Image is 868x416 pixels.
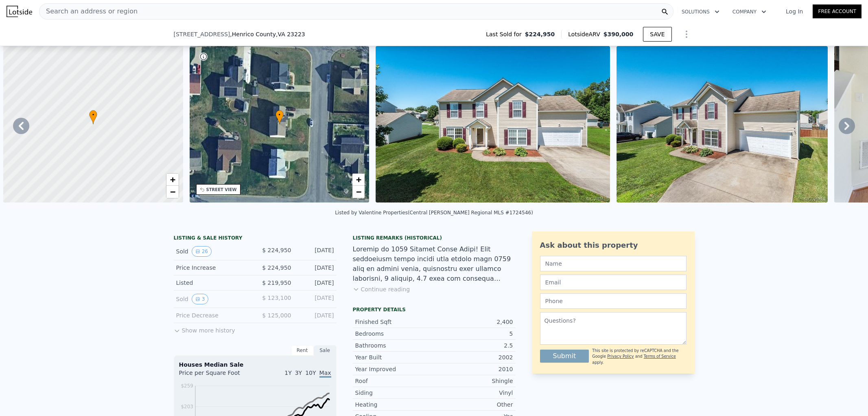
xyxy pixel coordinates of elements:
tspan: $259 [181,383,193,389]
div: Siding [355,389,434,397]
span: + [356,174,361,185]
tspan: $203 [181,404,193,409]
input: Phone [540,293,687,309]
div: Listing Remarks (Historical) [353,235,516,241]
span: − [356,187,361,197]
div: Heating [355,401,434,409]
div: Listed by Valentine Properties (Central [PERSON_NAME] Regional MLS #1724546) [335,210,533,216]
div: Price per Square Foot [179,369,255,382]
span: Max [319,370,331,378]
a: Log In [776,7,813,15]
div: Ask about this property [540,240,687,251]
span: Search an address or region [39,7,138,16]
a: Zoom out [166,186,179,198]
div: [DATE] [298,311,334,319]
a: Zoom in [166,174,179,186]
span: Lotside ARV [568,30,603,38]
div: Roof [355,377,434,385]
div: Sold [176,294,249,304]
span: [STREET_ADDRESS] [174,30,230,38]
img: Sale: 117266256 Parcel: 99113207 [617,46,828,202]
div: 2010 [434,365,513,373]
div: LISTING & SALE HISTORY [174,235,337,243]
div: Bathrooms [355,341,434,350]
div: Other [434,401,513,409]
div: Price Decrease [176,311,249,319]
div: Bedrooms [355,330,434,338]
span: 3Y [295,370,302,376]
span: $ 219,950 [262,280,291,286]
span: 10Y [305,370,316,376]
a: Zoom out [352,186,365,198]
span: − [170,187,175,197]
a: Free Account [813,4,861,18]
a: Zoom in [352,174,365,186]
span: Last Sold for [486,30,525,38]
div: [DATE] [298,294,334,304]
div: Shingle [434,377,513,385]
button: Submit [540,350,589,363]
div: Sold [176,246,249,257]
div: Year Built [355,353,434,361]
input: Name [540,256,687,271]
button: Show Options [678,26,695,42]
span: $224,950 [525,30,555,38]
button: SAVE [643,27,671,42]
div: • [275,110,284,124]
a: Terms of Service [644,354,676,359]
span: , VA 23223 [276,31,305,37]
div: 5 [434,330,513,338]
a: Privacy Policy [607,354,634,359]
div: [DATE] [298,264,334,272]
span: • [275,111,284,119]
input: Email [540,275,687,290]
div: Listed [176,279,249,287]
div: [DATE] [298,246,334,257]
span: , Henrico County [230,30,305,38]
div: Sale [314,345,337,356]
div: Finished Sqft [355,318,434,326]
button: Solutions [675,4,726,19]
span: $390,000 [603,31,634,37]
span: $ 125,000 [262,312,291,319]
button: View historical data [192,246,212,257]
div: Loremip do 1059 Sitamet Conse Adipi! Elit seddoeiusm tempo incidi utla etdolo magn 0759 aliq en a... [353,244,516,284]
div: Rent [291,345,314,356]
div: Vinyl [434,389,513,397]
div: Year Improved [355,365,434,373]
span: $ 224,950 [262,264,291,271]
span: $ 123,100 [262,295,291,301]
button: Continue reading [353,285,410,293]
img: Lotside [7,6,32,17]
div: 2002 [434,353,513,361]
button: View historical data [192,294,209,304]
button: Show more history [174,323,235,335]
div: STREET VIEW [206,187,237,193]
span: + [170,174,175,185]
div: Price Increase [176,264,249,272]
div: • [89,110,97,124]
div: Property details [353,306,516,313]
div: Houses Median Sale [179,361,331,369]
div: 2.5 [434,341,513,350]
span: 1Y [284,370,291,376]
div: [DATE] [298,279,334,287]
span: • [89,111,97,119]
img: Sale: 117266256 Parcel: 99113207 [376,46,610,202]
button: Company [726,4,773,19]
span: $ 224,950 [262,247,291,253]
div: This site is protected by reCAPTCHA and the Google and apply. [592,348,686,365]
div: 2,400 [434,318,513,326]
